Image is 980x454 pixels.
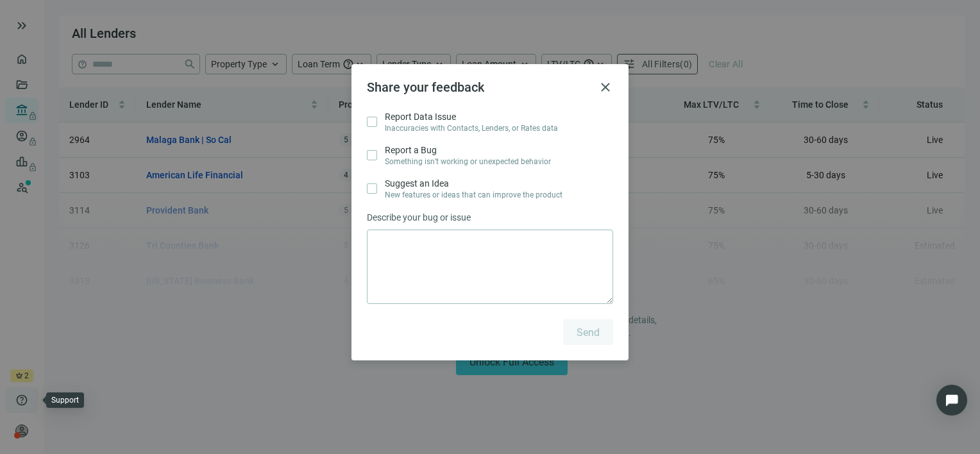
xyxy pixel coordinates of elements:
span: Something isn’t working or unexpected behavior [385,156,551,167]
button: Send [563,319,613,345]
span: Inaccuracies with Contacts, Lenders, or Rates data [385,123,558,133]
span: Report Data Issue [385,112,456,122]
div: Support [51,395,79,405]
span: New features or ideas that can improve the product [385,190,562,200]
span: Share your feedback [367,80,484,95]
span: Describe your bug or issue [367,210,471,224]
div: Open Intercom Messenger [936,385,967,416]
span: Report a Bug [385,145,437,155]
span: Suggest an Idea [385,178,449,189]
button: close [598,80,613,95]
